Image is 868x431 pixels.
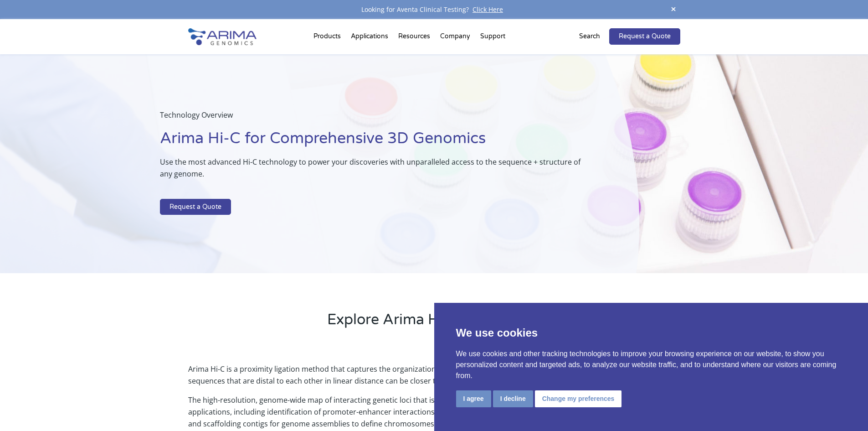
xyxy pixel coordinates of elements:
[456,390,491,407] button: I agree
[535,390,622,407] button: Change my preferences
[188,310,680,337] h2: Explore Arima Hi-C Technology
[188,363,680,394] p: Arima Hi-C is a proximity ligation method that captures the organizational structure of chromatin...
[160,199,231,215] a: Request a Quote
[609,28,680,45] a: Request a Quote
[456,348,847,381] p: We use cookies and other tracking technologies to improve your browsing experience on our website...
[579,31,600,42] p: Search
[188,28,257,45] img: Arima-Genomics-logo
[469,5,507,14] a: Click Here
[188,4,680,16] div: Looking for Aventa Clinical Testing?
[160,156,594,187] p: Use the most advanced Hi-C technology to power your discoveries with unparalleled access to the s...
[160,109,594,128] p: Technology Overview
[160,128,594,156] h1: Arima Hi-C for Comprehensive 3D Genomics
[456,325,847,341] p: We use cookies
[493,390,533,407] button: I decline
